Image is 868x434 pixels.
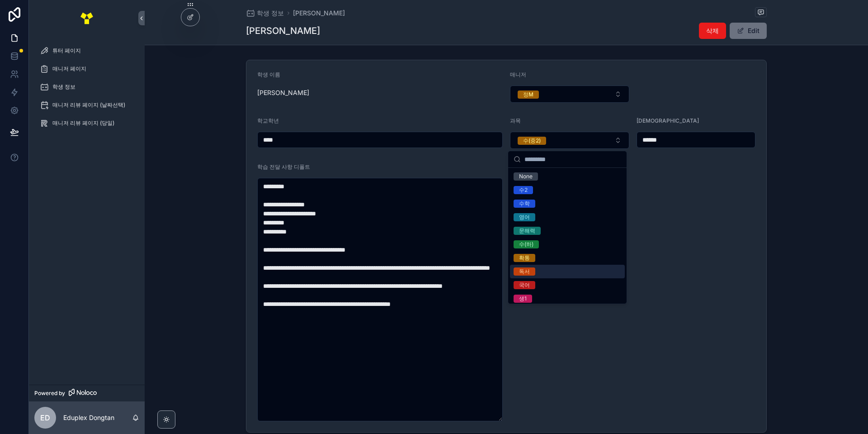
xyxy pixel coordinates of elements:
[80,11,94,25] img: App logo
[519,172,533,181] div: None
[29,385,145,401] a: Powered by
[519,240,533,248] div: 수(하)
[699,23,726,39] button: 삭제
[510,132,629,149] button: Select Button
[29,36,145,143] div: scrollable content
[519,186,528,194] div: 수2
[34,390,65,397] span: Powered by
[246,9,284,18] a: 학생 정보
[523,91,533,99] div: 정M
[246,24,320,37] h1: [PERSON_NAME]
[706,26,719,35] span: 삭제
[40,412,50,423] span: ED
[257,9,284,18] span: 학생 정보
[257,88,503,97] span: [PERSON_NAME]
[523,137,541,145] div: 수(중2)
[34,97,139,113] a: 매니저 리뷰 페이지 (날짜선택)
[52,101,125,109] span: 매니저 리뷰 페이지 (날짜선택)
[34,79,139,95] a: 학생 정보
[519,200,530,208] div: 수학
[293,9,345,18] a: [PERSON_NAME]
[637,117,699,124] span: [DEMOGRAPHIC_DATA]
[519,295,527,303] div: 생1
[519,281,530,289] div: 국어
[52,65,86,72] span: 매니저 페이지
[510,117,521,124] span: 과목
[730,23,767,39] button: Edit
[257,117,279,124] span: 학교학년
[519,213,530,221] div: 영어
[34,43,139,59] a: 튜터 페이지
[34,61,139,77] a: 매니저 페이지
[52,119,114,127] span: 매니저 리뷰 페이지 (당일)
[519,267,530,276] div: 독서
[257,71,280,78] span: 학생 이름
[510,86,629,103] button: Select Button
[52,83,75,91] span: 학생 정보
[34,115,139,131] a: 매니저 리뷰 페이지 (당일)
[63,413,114,422] p: Eduplex Dongtan
[519,254,530,262] div: 확통
[519,227,535,235] div: 문해력
[52,47,81,54] span: 튜터 페이지
[257,163,310,170] span: 학습 전달 사항 디폴트
[510,71,526,78] span: 매니저
[508,168,627,304] div: Suggestions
